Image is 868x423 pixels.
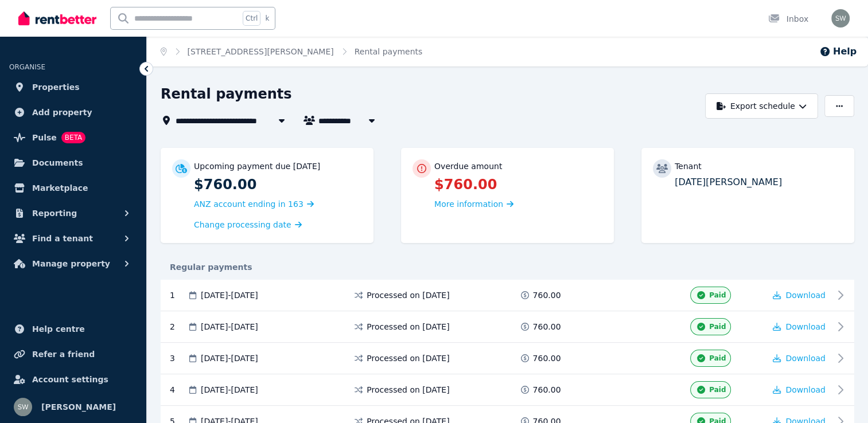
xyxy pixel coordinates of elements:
span: Processed on [DATE] [367,321,449,332]
div: 1 [170,287,187,304]
span: Download [785,291,826,300]
div: Inbox [768,13,808,25]
img: Sarah Willmott [14,398,32,416]
span: Refer a friend [32,347,95,361]
span: Manage property [32,257,110,271]
a: Refer a friend [9,343,137,366]
span: Paid [709,354,726,363]
span: Download [785,322,826,331]
button: Download [773,384,826,395]
span: ORGANISE [9,63,45,71]
a: Properties [9,76,137,99]
span: Marketplace [32,181,88,195]
a: Marketplace [9,177,137,199]
button: Download [773,352,826,364]
span: k [265,14,269,23]
span: Help centre [32,322,85,336]
span: Paid [709,291,726,300]
span: [DATE] - [DATE] [201,321,258,332]
button: Manage property [9,252,137,275]
a: Add property [9,101,137,124]
a: Documents [9,151,137,174]
span: Processed on [DATE] [367,289,449,301]
span: Account settings [32,373,108,386]
a: PulseBETA [9,126,137,149]
nav: Breadcrumb [147,37,436,66]
p: $760.00 [194,175,362,194]
span: BETA [61,132,85,143]
span: Download [785,385,826,394]
p: $760.00 [434,175,602,194]
span: ANZ account ending in 163 [194,199,303,209]
span: Download [785,354,826,363]
button: Reporting [9,202,137,225]
span: Change processing date [194,219,291,230]
div: Regular payments [161,261,854,273]
p: [DATE][PERSON_NAME] [675,175,843,189]
span: [DATE] - [DATE] [201,352,258,364]
span: 760.00 [533,321,561,332]
button: Help [819,45,857,58]
img: Sarah Willmott [831,9,850,28]
span: [PERSON_NAME] [41,400,116,414]
p: Upcoming payment due [DATE] [194,160,320,172]
span: Rental payments [355,46,423,57]
button: Export schedule [705,93,818,119]
div: 4 [170,381,187,398]
p: Overdue amount [434,160,502,172]
span: Documents [32,156,83,170]
span: [DATE] - [DATE] [201,289,258,301]
a: [STREET_ADDRESS][PERSON_NAME] [188,47,334,56]
a: Account settings [9,368,137,391]
span: Processed on [DATE] [367,352,449,364]
span: Reporting [32,206,77,220]
button: Download [773,321,826,332]
img: RentBetter [18,10,96,27]
span: 760.00 [533,384,561,395]
span: Add property [32,105,92,119]
span: Properties [32,80,80,94]
span: Find a tenant [32,232,93,245]
span: 760.00 [533,352,561,364]
span: 760.00 [533,289,561,301]
p: Tenant [675,160,702,172]
span: Ctrl [243,11,260,26]
h1: Rental payments [161,85,292,103]
span: More information [434,199,503,209]
div: 3 [170,350,187,367]
span: [DATE] - [DATE] [201,384,258,395]
span: Paid [709,385,726,394]
a: Help centre [9,318,137,340]
span: Pulse [32,131,57,144]
button: Find a tenant [9,227,137,250]
button: Download [773,289,826,301]
span: Processed on [DATE] [367,384,449,395]
span: Paid [709,322,726,331]
a: Change processing date [194,219,302,230]
div: 2 [170,318,187,335]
